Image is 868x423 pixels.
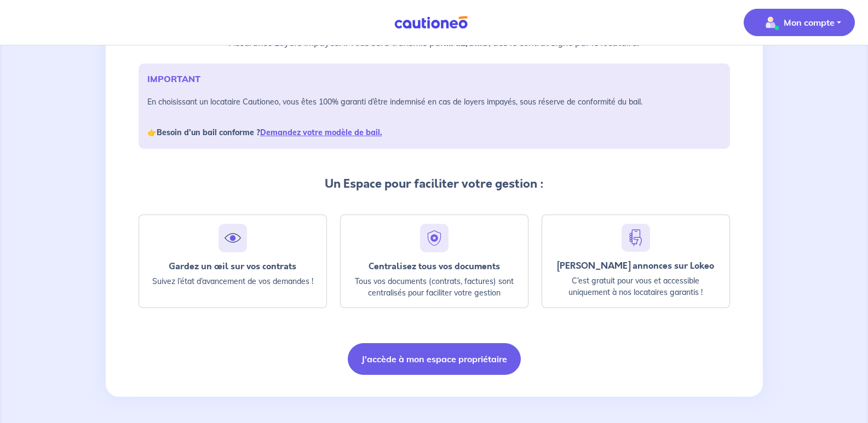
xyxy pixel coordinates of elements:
[784,16,835,29] p: Mon compte
[147,73,200,84] strong: IMPORTANT
[147,94,721,140] p: En choisissant un locataire Cautioneo, vous êtes 100% garanti d’être indemnisé en cas de loyers i...
[390,16,472,30] img: Cautioneo
[157,128,382,137] strong: Besoin d’un bail conforme ?
[349,261,519,271] div: Centralisez tous vos documents
[148,276,318,287] p: Suivez l’état d’avancement de vos demandes !
[139,175,730,193] p: Un Espace pour faciliter votre gestion :
[551,260,721,271] div: [PERSON_NAME] annonces sur Lokeo
[223,228,243,248] img: eye.svg
[744,9,855,36] button: illu_account_valid_menu.svgMon compte
[626,228,646,247] img: hand-phone-blue.svg
[349,276,519,299] p: Tous vos documents (contrats, factures) sont centralisés pour faciliter votre gestion
[762,14,779,31] img: illu_account_valid_menu.svg
[348,343,521,375] button: J'accède à mon espace propriétaire
[551,275,721,298] p: C’est gratuit pour vous et accessible uniquement à nos locataires garantis !
[424,228,444,248] img: security.svg
[260,128,382,137] a: Demandez votre modèle de bail.
[148,261,318,271] div: Gardez un œil sur vos contrats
